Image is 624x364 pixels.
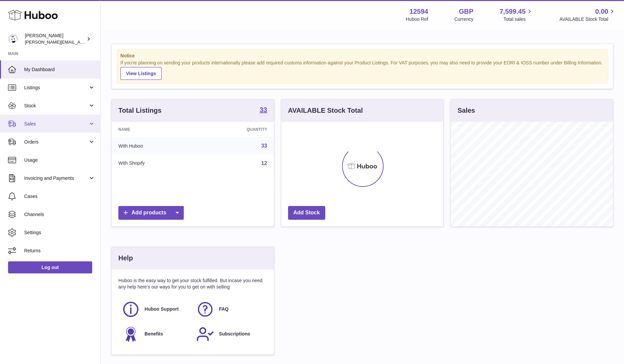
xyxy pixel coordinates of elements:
div: Currency [454,16,473,22]
span: Cases [24,193,95,200]
a: Add products [118,206,184,220]
h3: AVAILABLE Stock Total [288,106,363,115]
a: View Listings [120,67,162,80]
p: Huboo is the easy way to get your stock fulfilled. But incase you need any help here's our ways f... [118,277,267,290]
span: 0.00 [595,7,608,16]
td: With Shopify [112,155,199,172]
span: Usage [24,157,95,163]
a: Log out [8,261,92,273]
th: Quantity [199,122,274,137]
img: owen@wearemakewaves.com [8,34,18,44]
div: Huboo Ref [406,16,428,22]
a: Huboo Support [122,300,189,318]
span: Orders [24,139,88,145]
span: Settings [24,229,95,236]
a: FAQ [196,300,264,318]
a: 33 [261,143,267,149]
strong: 33 [260,106,267,113]
span: AVAILABLE Stock Total [559,16,616,22]
span: Stock [24,103,88,109]
span: Invoicing and Payments [24,175,88,181]
div: [PERSON_NAME] [25,33,85,45]
a: 7,599.45 Total sales [500,7,533,22]
strong: 12594 [409,7,428,16]
span: Sales [24,121,88,127]
span: [PERSON_NAME][EMAIL_ADDRESS][DOMAIN_NAME] [25,39,134,45]
span: FAQ [219,306,229,312]
th: Name [112,122,199,137]
span: Returns [24,248,95,254]
span: Channels [24,211,95,218]
h3: Total Listings [118,106,162,115]
td: With Huboo [112,137,199,155]
strong: GBP [459,7,473,16]
h3: Help [118,254,133,263]
span: Benefits [145,331,163,337]
a: Subscriptions [196,325,264,343]
a: 33 [260,106,267,114]
span: My Dashboard [24,66,95,73]
strong: Notice [120,53,604,59]
a: Add Stock [288,206,325,220]
h3: Sales [457,106,475,115]
span: Subscriptions [219,331,250,337]
a: 0.00 AVAILABLE Stock Total [559,7,616,22]
span: Total sales [503,16,533,22]
div: If you're planning on sending your products internationally please add required customs informati... [120,60,604,80]
span: 7,599.45 [500,7,526,16]
span: Huboo Support [145,306,179,312]
a: Benefits [122,325,189,343]
span: Listings [24,85,88,91]
a: 12 [261,160,267,166]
